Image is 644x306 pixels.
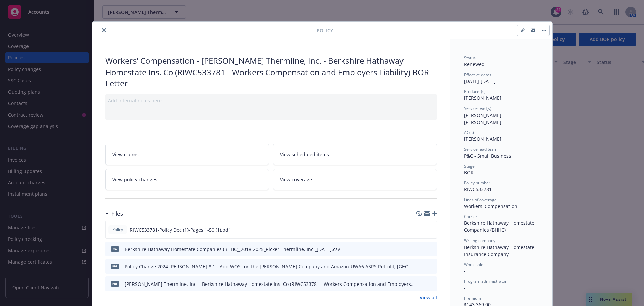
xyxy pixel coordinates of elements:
div: Workers' Compensation - [PERSON_NAME] Thermline, Inc. - Berkshire Hathaway Homestate Ins. Co (RIW... [105,55,437,89]
button: preview file [428,226,434,233]
a: View coverage [273,169,437,190]
span: Premium [464,295,481,301]
span: Policy [111,227,124,233]
a: View claims [105,144,269,165]
h3: Files [111,209,123,218]
span: Wholesaler [464,262,485,267]
button: close [100,26,108,34]
button: download file [417,226,423,233]
span: View coverage [280,176,312,183]
span: [PERSON_NAME] [464,95,501,101]
span: Lines of coverage [464,197,497,203]
span: - [464,268,466,274]
span: Status [464,55,476,61]
div: [PERSON_NAME] Thermline, Inc. - Berkshire Hathaway Homestate Ins. Co (RIWC533781 - Workers Compen... [125,280,415,288]
div: Files [105,209,123,218]
a: View scheduled items [273,144,437,165]
span: Service lead team [464,146,497,152]
span: Policy number [464,180,490,186]
span: [PERSON_NAME], [PERSON_NAME] [464,112,504,125]
span: Renewed [464,61,485,68]
span: Berkshire Hathaway Homestate Companies (BHHC) [464,220,536,233]
span: pdf [111,264,119,269]
span: P&C - Small Business [464,152,511,159]
div: Add internal notes here... [108,97,434,104]
span: View policy changes [112,176,157,183]
span: csv [111,246,119,251]
span: pdf [111,281,119,286]
button: download file [418,263,423,270]
span: Service lead(s) [464,105,491,111]
span: Stage [464,163,475,169]
span: View claims [112,151,139,158]
button: preview file [428,280,434,288]
button: preview file [428,263,434,270]
span: Policy [317,27,333,34]
div: Workers' Compensation [464,203,539,210]
span: RIWC533781-Policy Dec (1)-Pages 1-50 (1).pdf [130,226,230,233]
span: Producer(s) [464,89,486,94]
a: View all [420,294,437,301]
span: [PERSON_NAME] [464,136,501,142]
button: download file [418,246,423,253]
span: Program administrator [464,278,507,284]
span: RIWC533781 [464,186,492,192]
span: BOR [464,169,474,176]
span: Carrier [464,214,477,219]
button: preview file [428,246,434,253]
button: download file [418,280,423,288]
div: Policy Change 2024 [PERSON_NAME] # 1 - Add WOS for The [PERSON_NAME] Company and Amazon UWA6 ASRS... [125,263,415,270]
div: Berkshire Hathaway Homestate Companies (BHHC)_2018-2025_Ricker Thermline, Inc._[DATE].csv [125,246,340,253]
span: Writing company [464,237,495,243]
span: View scheduled items [280,151,329,158]
div: [DATE] - [DATE] [464,72,539,85]
span: - [464,285,466,291]
span: Effective dates [464,72,491,78]
span: AC(s) [464,130,474,135]
a: View policy changes [105,169,269,190]
span: Berkshire Hathaway Homestate Insurance Company [464,244,536,257]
